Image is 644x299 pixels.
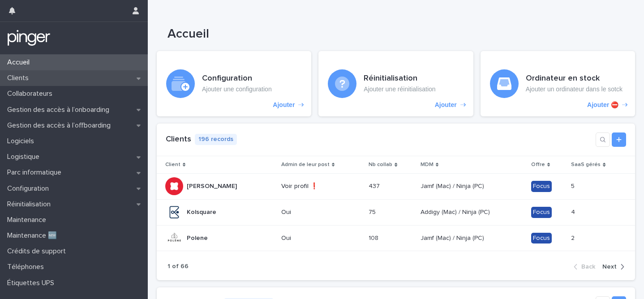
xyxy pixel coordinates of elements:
[4,279,61,287] p: Étiquettes UPS
[421,233,486,242] p: Jamf (Mac) / Ninja (PC)
[4,121,118,130] p: Gestion des accès à l’offboarding
[612,132,626,147] a: Add new record
[571,181,576,190] p: 5
[531,207,552,218] div: Focus
[202,74,272,84] h3: Configuration
[157,199,635,225] tr: KolsquareKolsquare Oui7575 Addigy (Mac) / Ninja (PC)Addigy (Mac) / Ninja (PC) Focus44
[202,85,272,93] p: Ajouter une configuration
[369,233,380,242] p: 108
[4,74,36,82] p: Clients
[364,74,435,84] h3: Réinitialisation
[4,90,60,98] p: Collaborateurs
[7,29,51,47] img: mTgBEunGTSyRkCgitkcU
[531,181,552,192] div: Focus
[4,106,116,114] p: Gestion des accès à l’onboarding
[4,153,47,161] p: Logistique
[581,264,595,270] span: Back
[481,51,635,116] a: Ajouter ⛔️
[157,173,635,199] tr: [PERSON_NAME][PERSON_NAME] Voir profil ❗437437 Jamf (Mac) / Ninja (PC)Jamf (Mac) / Ninja (PC) Foc...
[281,183,356,190] p: Voir profil ❗
[571,233,576,242] p: 2
[602,264,617,270] span: Next
[4,184,56,193] p: Configuration
[531,233,552,244] div: Focus
[195,134,237,145] p: 196 records
[369,207,378,216] p: 75
[531,160,545,170] p: Offre
[4,137,41,145] p: Logiciels
[574,263,599,271] button: Back
[369,181,382,190] p: 437
[526,74,623,84] h3: Ordinateur en stock
[599,263,624,271] button: Next
[166,135,191,143] a: Clients
[4,58,37,67] p: Accueil
[526,85,623,93] p: Ajouter un ordinateur dans le sotck
[281,160,330,170] p: Admin de leur post
[435,101,457,109] p: Ajouter
[187,181,239,190] p: [PERSON_NAME]
[587,101,618,109] p: Ajouter ⛔️
[187,207,218,216] p: Kolsquare
[4,231,64,240] p: Maintenance 🆕
[4,200,58,209] p: Réinitialisation
[4,247,73,256] p: Crédits de support
[165,160,180,170] p: Client
[4,263,51,271] p: Téléphones
[364,85,435,93] p: Ajouter une réinitialisation
[281,209,356,216] p: Oui
[167,263,189,270] p: 1 of 66
[4,216,53,224] p: Maintenance
[571,160,601,170] p: SaaS gérés
[571,207,577,216] p: 4
[157,51,311,116] a: Ajouter
[157,225,635,251] tr: PolenePolene Oui108108 Jamf (Mac) / Ninja (PC)Jamf (Mac) / Ninja (PC) Focus22
[273,101,295,109] p: Ajouter
[187,233,210,242] p: Polene
[421,207,492,216] p: Addigy (Mac) / Ninja (PC)
[167,27,604,42] h1: Accueil
[318,51,473,116] a: Ajouter
[4,168,69,177] p: Parc informatique
[421,181,486,190] p: Jamf (Mac) / Ninja (PC)
[369,160,392,170] p: Nb collab
[421,160,434,170] p: MDM
[281,235,356,242] p: Oui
